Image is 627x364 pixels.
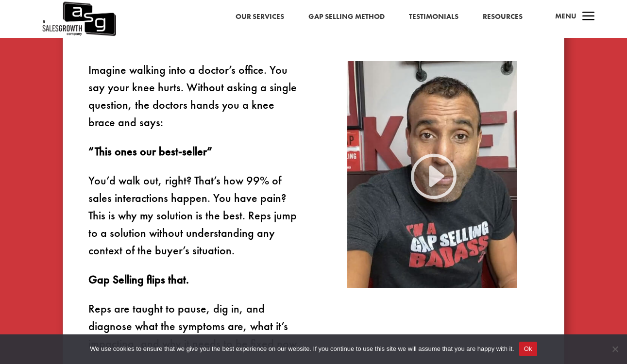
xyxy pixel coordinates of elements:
span: Menu [555,11,576,21]
a: Testimonials [409,11,458,23]
p: You’d walk out, right? That’s how 99% of sales interactions happen. You have pain? This is why my... [88,172,301,271]
p: Reps are taught to pause, dig in, and diagnose what the symptoms are, what it’s impacting, and wh... [88,300,301,364]
p: Imagine walking into a doctor’s office. You say your knee hurts. Without asking a single question... [88,61,301,143]
img: keenan-video-methodology-thumbnail [347,61,517,288]
a: Resources [483,11,523,23]
button: Ok [519,342,537,356]
a: Our Services [236,11,284,23]
strong: “This ones our best-seller” [88,144,212,159]
span: No [610,344,620,354]
span: We use cookies to ensure that we give you the best experience on our website. If you continue to ... [90,344,514,354]
a: Gap Selling Method [308,11,385,23]
strong: Gap Selling flips that. [88,272,189,287]
span: a [579,7,598,27]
